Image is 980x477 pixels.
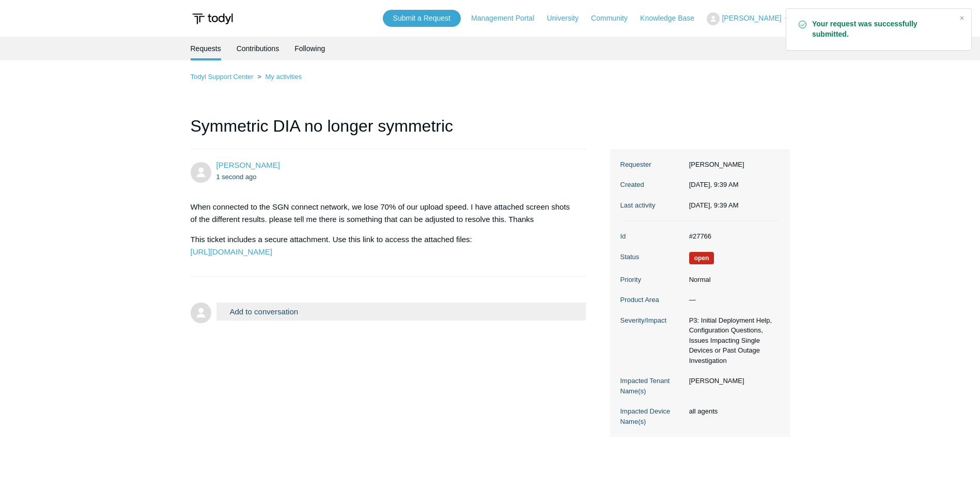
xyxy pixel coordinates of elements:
time: 08/29/2025, 09:39 [689,181,739,188]
a: [PERSON_NAME] [216,161,280,169]
dt: Impacted Device Name(s) [620,406,684,426]
a: [URL][DOMAIN_NAME] [191,247,272,256]
a: Community [591,13,638,24]
dt: Requester [620,160,684,170]
a: Todyl Support Center [191,73,254,81]
a: Submit a Request [383,10,461,27]
a: Contributions [237,37,279,60]
p: When connected to the SGN connect network, we lose 70% of our upload speed. I have attached scree... [191,201,576,226]
time: 08/29/2025, 09:39 [216,173,257,181]
dt: Last activity [620,200,684,211]
dd: P3: Initial Deployment Help, Configuration Questions, Issues Impacting Single Devices or Past Out... [684,315,780,366]
a: Knowledge Base [640,13,705,24]
dd: #27766 [684,231,780,242]
li: My activities [255,73,302,81]
time: 08/29/2025, 09:39 [689,201,739,209]
dd: — [684,295,780,305]
a: Management Portal [471,13,545,24]
dd: [PERSON_NAME] [684,376,780,386]
p: This ticket includes a secure attachment. Use this link to access the attached files: [191,233,576,258]
dt: Severity/Impact [620,315,684,326]
span: [PERSON_NAME] [722,14,781,22]
strong: Your request was successfully submitted. [812,19,951,40]
dt: Created [620,180,684,190]
dd: [PERSON_NAME] [684,160,780,170]
img: Todyl Support Center Help Center home page [191,9,235,28]
button: Add to conversation [216,303,586,321]
button: [PERSON_NAME] [707,12,789,25]
h1: Symmetric DIA no longer symmetric [191,114,586,149]
dd: all agents [684,406,780,417]
dt: Priority [620,275,684,285]
dd: Normal [684,275,780,285]
li: Todyl Support Center [191,73,256,81]
li: Requests [191,37,221,60]
a: My activities [265,73,302,81]
a: Following [294,37,325,60]
dt: Id [620,231,684,242]
div: Close [955,11,969,25]
span: We are working on a response for you [689,252,714,264]
dt: Impacted Tenant Name(s) [620,376,684,396]
a: University [547,13,588,24]
dt: Product Area [620,295,684,305]
span: Matthew OBrien [216,161,280,169]
dt: Status [620,252,684,262]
